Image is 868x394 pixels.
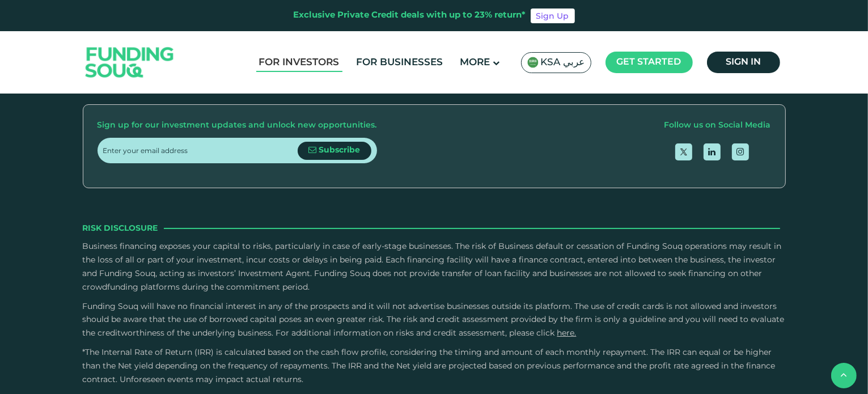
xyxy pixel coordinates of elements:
[707,52,780,73] a: Sign in
[460,58,490,67] span: More
[664,119,771,133] div: Follow us on Social Media
[319,146,360,154] span: Subscribe
[98,119,377,133] div: Sign up for our investment updates and unlock new opportunities.
[354,53,446,72] a: For Businesses
[726,58,761,66] span: Sign in
[531,9,575,23] a: Sign Up
[704,143,721,160] a: open Linkedin
[83,240,786,294] p: Business financing exposes your capital to risks, particularly in case of early-stage businesses....
[83,303,785,338] span: Funding Souq will have no financial interest in any of the prospects and it will not advertise bu...
[294,9,526,22] div: Exclusive Private Credit deals with up to 23% return*
[541,56,585,69] span: KSA عربي
[74,34,185,91] img: Logo
[557,329,577,337] a: here.
[831,363,857,388] button: back
[83,222,158,235] span: Risk Disclosure
[617,58,681,66] span: Get started
[732,143,749,160] a: open Instagram
[298,142,371,160] button: Subscribe
[680,149,687,155] img: twitter
[675,143,692,160] a: open Twitter
[103,138,298,163] input: Enter your email address
[83,346,786,387] p: *The Internal Rate of Return (IRR) is calculated based on the cash flow profile, considering the ...
[527,57,539,68] img: SA Flag
[256,53,342,72] a: For Investors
